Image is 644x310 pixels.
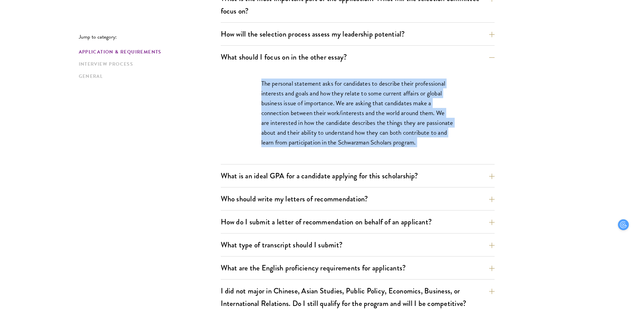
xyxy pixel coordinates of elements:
button: What type of transcript should I submit? [221,237,495,252]
button: What should I focus on in the other essay? [221,49,495,65]
button: Who should write my letters of recommendation? [221,191,495,206]
p: Jump to category: [79,34,221,40]
button: What is an ideal GPA for a candidate applying for this scholarship? [221,168,495,183]
button: How will the selection process assess my leadership potential? [221,26,495,42]
button: What are the English proficiency requirements for applicants? [221,260,495,275]
p: The personal statement asks for candidates to describe their professional interests and goals and... [261,79,454,147]
a: Application & Requirements [79,48,217,56]
a: General [79,73,217,80]
button: How do I submit a letter of recommendation on behalf of an applicant? [221,214,495,229]
a: Interview Process [79,61,217,68]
